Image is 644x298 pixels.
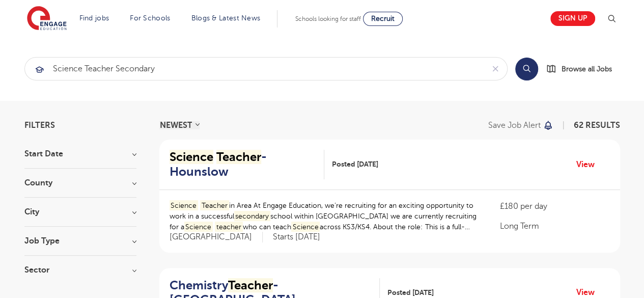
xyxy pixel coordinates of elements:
mark: Science [170,150,213,164]
mark: Science [291,222,320,232]
p: £180 per day [499,200,609,212]
a: Sign up [550,11,595,26]
mark: Science [170,200,199,211]
h3: Job Type [24,237,136,245]
a: Recruit [363,12,403,26]
a: Science Teacher- Hounslow [170,150,325,179]
a: Blogs & Latest News [191,14,261,22]
span: Posted [DATE] [332,159,378,170]
h3: City [24,208,136,216]
mark: secondary [234,211,271,222]
h3: County [24,179,136,187]
h2: - Hounslow [170,150,317,179]
span: [GEOGRAPHIC_DATA] [170,232,263,242]
p: Starts [DATE] [273,232,320,242]
p: in Area At Engage Education, we’re recruiting for an exciting opportunity to work in a successful... [170,200,480,232]
img: Engage Education [27,6,67,32]
mark: Teacher [200,200,229,211]
mark: Teacher [216,150,261,164]
a: View [576,158,602,171]
a: Browse all Jobs [546,63,620,75]
mark: Science [184,222,213,232]
span: Filters [24,121,55,129]
mark: Teacher [228,278,273,292]
input: Submit [25,58,484,80]
p: Long Term [499,220,609,232]
div: Submit [24,57,508,80]
p: Save job alert [488,121,541,129]
h3: Start Date [24,150,136,158]
span: Posted [DATE] [387,287,434,298]
button: Save job alert [488,121,554,129]
button: Search [515,58,538,80]
button: Clear [484,58,507,80]
a: Find jobs [79,14,109,22]
span: Browse all Jobs [562,63,612,75]
span: Recruit [371,15,395,22]
span: 62 RESULTS [574,121,620,130]
h3: Sector [24,266,136,274]
a: For Schools [130,14,170,22]
span: Schools looking for staff [295,15,361,22]
mark: teacher [215,222,243,232]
